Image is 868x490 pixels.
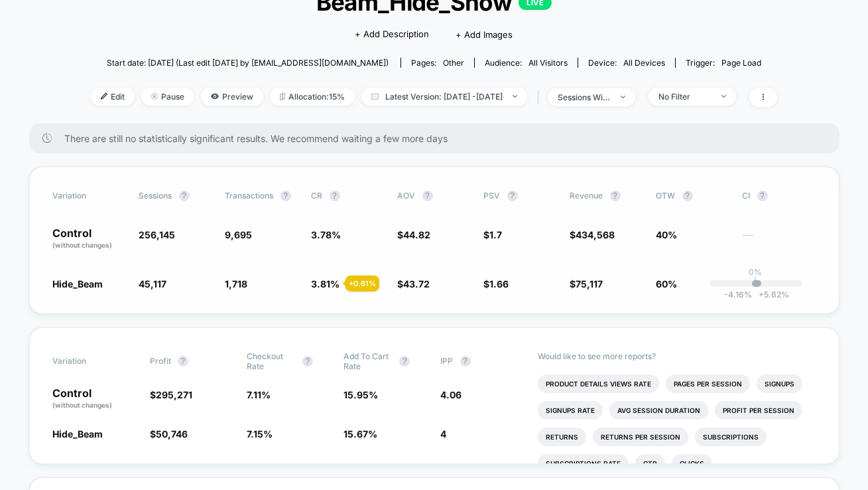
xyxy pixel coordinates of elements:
span: + [759,289,764,299]
span: 7.11 % [247,389,271,400]
li: Clicks [672,454,712,473]
span: 7.15 % [247,428,273,440]
span: 295,271 [156,389,192,400]
button: ? [757,191,768,201]
span: AOV [398,191,416,201]
span: $ [484,278,509,289]
span: Variation [53,191,126,201]
span: PSV [484,191,501,201]
button: ? [610,191,621,201]
span: 50,746 [156,428,188,440]
span: 44.82 [404,229,431,240]
p: Control [53,228,126,250]
div: + 0.61 % [345,276,379,291]
li: Subscriptions Rate [538,454,629,473]
span: Pause [141,88,194,106]
button: ? [178,356,188,367]
img: end [721,95,726,98]
span: Allocation: 15% [270,88,355,106]
span: $ [484,229,503,240]
span: Device: [578,58,675,68]
span: $ [570,229,615,240]
span: Transactions [225,191,274,201]
button: ? [280,191,291,201]
span: 434,568 [576,229,615,240]
span: OTW [656,191,729,201]
span: $ [570,278,603,289]
span: 256,145 [139,229,176,240]
div: sessions with impression [558,92,611,102]
li: Avg Session Duration [609,401,708,420]
span: 1.66 [490,278,509,289]
span: 4 [441,428,447,440]
li: Subscriptions [695,428,767,446]
span: Variation [53,351,126,371]
span: 1,718 [225,278,248,289]
span: 75,117 [576,278,603,289]
button: ? [302,356,313,367]
span: all devices [623,58,665,68]
button: ? [179,191,190,201]
p: Control [53,388,137,410]
li: Signups Rate [538,401,603,420]
span: 9,695 [225,229,253,240]
button: ? [422,191,433,201]
img: calendar [371,93,379,100]
span: 43.72 [404,278,430,289]
span: $ [150,389,192,400]
span: There are still no statistically significant results. We recommend waiting a few more days [65,133,813,144]
img: edit [101,93,107,100]
span: (without changes) [53,401,113,409]
span: -4.16 % [724,289,752,299]
div: Audience: [485,58,568,68]
span: 40% [656,229,678,240]
li: Pages Per Session [666,374,750,393]
span: Page Load [721,58,761,68]
span: + Add Images [456,29,513,40]
span: 1.7 [490,229,503,240]
button: ? [507,191,518,201]
span: CI [743,191,816,201]
p: 0% [749,267,763,277]
span: Edit [91,88,135,106]
span: | [534,88,548,107]
span: Start date: [DATE] (Last edit [DATE] by [EMAIL_ADDRESS][DOMAIN_NAME]) [107,58,389,68]
div: Pages: [411,58,464,68]
span: IPP [441,356,454,366]
span: 3.78 % [312,229,341,240]
span: 15.95 % [343,389,378,400]
li: Signups [757,374,802,393]
span: Revenue [570,191,603,201]
span: CR [312,191,323,201]
p: | [755,277,757,287]
span: Hide_Beam [53,278,103,289]
img: rebalance [280,93,285,100]
span: 60% [656,278,678,289]
span: Checkout Rate [247,351,296,371]
span: Hide_Beam [53,428,103,440]
span: 4.06 [441,389,462,400]
button: ? [460,356,471,367]
button: ? [330,191,340,201]
span: Sessions [139,191,172,201]
img: end [513,95,517,98]
span: 3.81 % [312,278,340,289]
li: Returns [538,428,586,446]
span: (without changes) [53,241,113,249]
img: end [621,96,625,98]
span: $ [398,229,431,240]
button: ? [682,191,693,201]
span: + Add Description [355,28,430,41]
span: 45,117 [139,278,167,289]
div: No Filter [658,92,712,102]
img: end [151,93,158,100]
li: Returns Per Session [593,428,688,446]
span: Preview [201,88,263,106]
button: ? [399,356,410,367]
span: Latest Version: [DATE] - [DATE] [361,88,527,106]
li: Product Details Views Rate [538,374,659,393]
span: Add To Cart Rate [343,351,393,371]
p: Would like to see more reports? [538,351,816,361]
div: Trigger: [686,58,761,68]
span: $ [398,278,430,289]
